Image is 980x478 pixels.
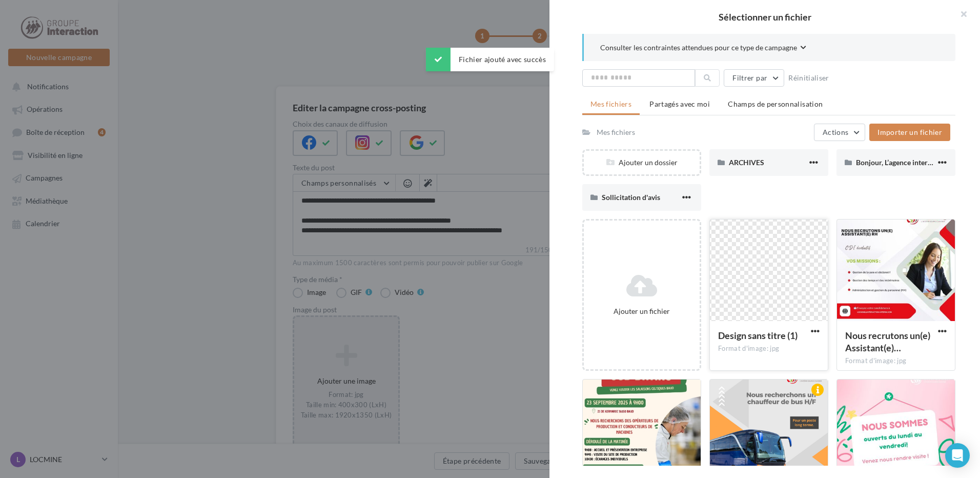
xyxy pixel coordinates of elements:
span: Nous recrutons un(e) Assistant(e) RH” [845,330,930,353]
span: Importer un fichier [877,128,942,136]
span: Consulter les contraintes attendues pour ce type de campagne [600,43,797,53]
div: Fichier ajouté avec succès [426,48,554,71]
button: Importer un fichier [869,124,950,141]
h2: Sélectionner un fichier [566,12,964,22]
div: Ajouter un fichier [588,306,696,316]
span: Design sans titre (1) [718,330,798,341]
span: Partagés avec moi [649,99,710,108]
div: Ajouter un dossier [584,157,700,168]
button: Consulter les contraintes attendues pour ce type de campagne [600,42,806,55]
span: ARCHIVES [729,158,764,167]
span: Actions [823,128,848,136]
div: Format d'image: jpg [845,356,947,366]
div: Format d'image: jpg [718,344,820,353]
div: Open Intercom Messenger [945,443,970,468]
span: Champs de personnalisation [728,99,823,108]
button: Actions [814,124,865,141]
button: Réinitialiser [784,72,833,84]
span: Mes fichiers [590,99,631,108]
span: Sollicitation d'avis [602,193,660,202]
button: Filtrer par [724,69,784,87]
div: Mes fichiers [597,127,635,137]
